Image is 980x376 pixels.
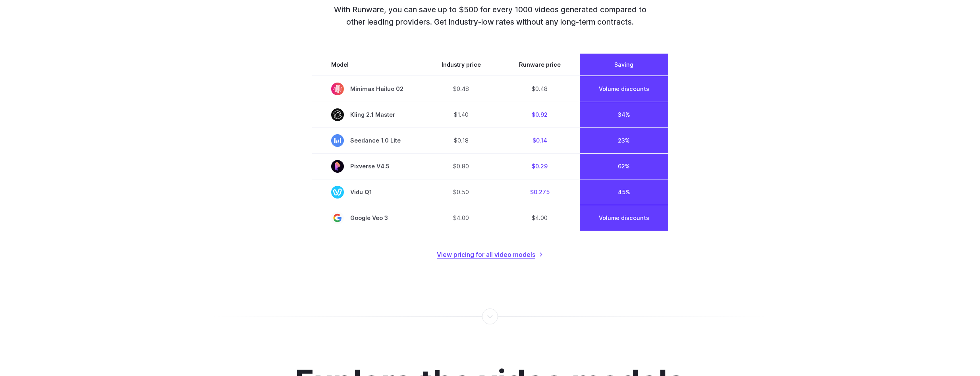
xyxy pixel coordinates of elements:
[500,54,580,76] th: Runware price
[580,54,668,76] th: Saving
[500,153,580,179] td: $0.29
[422,76,500,102] td: $0.48
[500,179,580,205] td: $0.275
[422,205,500,231] td: $4.00
[422,102,500,127] td: $1.40
[437,250,543,260] a: View pricing for all video models
[331,83,403,95] span: Minimax Hailuo 02
[312,54,422,76] th: Model
[599,214,649,221] a: Volume discounts
[331,134,403,147] span: Seedance 1.0 Lite
[422,179,500,205] td: $0.50
[599,85,649,92] a: Volume discounts
[580,127,668,153] td: 23%
[500,102,580,127] td: $0.92
[331,186,403,199] span: Vidu Q1
[500,205,580,231] td: $4.00
[422,127,500,153] td: $0.18
[331,160,403,173] span: Pixverse V4.5
[422,153,500,179] td: $0.80
[500,76,580,102] td: $0.48
[331,108,403,121] span: Kling 2.1 Master
[331,212,403,224] span: Google Veo 3
[580,102,668,127] td: 34%
[580,179,668,205] td: 45%
[422,54,500,76] th: Industry price
[500,127,580,153] td: $0.14
[580,153,668,179] td: 62%
[325,4,655,28] p: With Runware, you can save up to $500 for every 1000 videos generated compared to other leading p...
